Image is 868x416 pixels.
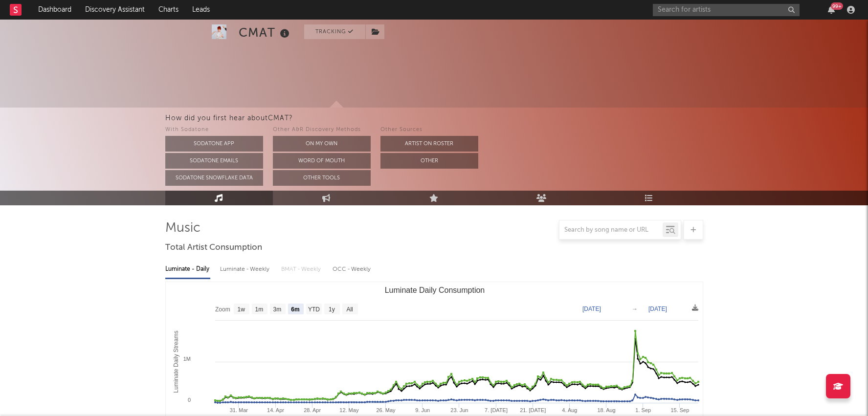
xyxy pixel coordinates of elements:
text: 21. [DATE] [520,407,546,413]
text: 15. Sep [670,407,689,413]
text: YTD [308,306,319,313]
text: 31. Mar [229,407,248,413]
text: 4. Aug [562,407,577,413]
div: OCC - Weekly [333,261,372,278]
text: → [632,306,638,312]
text: 26. May [376,407,396,413]
text: [DATE] [648,306,667,312]
button: Word Of Mouth [273,153,371,169]
div: Other A&R Discovery Methods [273,124,371,136]
text: Luminate Daily Consumption [384,286,485,294]
button: Sodatone Emails [165,153,263,169]
text: 1m [255,306,263,313]
button: 99+ [828,6,835,14]
text: All [346,306,353,313]
div: Luminate - Daily [165,261,210,278]
div: With Sodatone [165,124,263,136]
button: Sodatone App [165,136,263,152]
text: 1. Sep [635,407,651,413]
text: Luminate Daily Streams [172,330,179,393]
text: Zoom [215,306,230,313]
button: On My Own [273,136,371,152]
text: 7. [DATE] [485,407,508,413]
div: 99 + [831,2,843,10]
button: Tracking [304,24,365,39]
text: 1y [329,306,335,313]
text: 3m [273,306,281,313]
button: Artist on Roster [380,136,478,152]
text: 1M [183,356,190,362]
text: [DATE] [582,306,601,312]
text: 18. Aug [597,407,615,413]
button: Sodatone Snowflake Data [165,170,263,186]
text: 28. Apr [304,407,321,413]
text: 9. Jun [415,407,430,413]
div: Luminate - Weekly [220,261,271,278]
div: Other Sources [380,124,478,136]
text: 0 [187,397,190,403]
text: 14. Apr [267,407,284,413]
button: Other Tools [273,170,371,186]
input: Search by song name or URL [559,226,663,234]
input: Search for artists [653,4,800,16]
text: 12. May [339,407,359,413]
text: 23. Jun [450,407,468,413]
div: CMAT [239,24,292,41]
span: Total Artist Consumption [165,242,262,254]
button: Other [380,153,478,169]
text: 6m [291,306,299,313]
text: 1w [237,306,245,313]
